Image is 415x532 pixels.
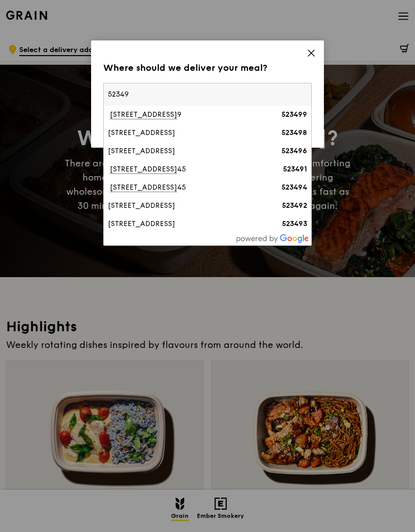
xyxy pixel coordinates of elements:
strong: 523496 [281,147,307,155]
strong: 523494 [281,183,307,192]
strong: 523493 [282,219,307,228]
strong: 523491 [283,165,307,173]
div: 45 [108,183,258,193]
strong: 523492 [282,201,307,210]
div: [STREET_ADDRESS] [108,146,258,156]
div: [STREET_ADDRESS] [108,219,258,229]
div: [STREET_ADDRESS] [108,201,258,211]
div: Where should we deliver your meal? [103,61,312,75]
img: powered-by-google.60e8a832.png [236,234,309,243]
strong: 523499 [281,110,307,119]
div: 9 [108,110,258,120]
strong: 523498 [281,128,307,137]
div: 45 [108,164,258,174]
div: [STREET_ADDRESS] [108,128,258,138]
